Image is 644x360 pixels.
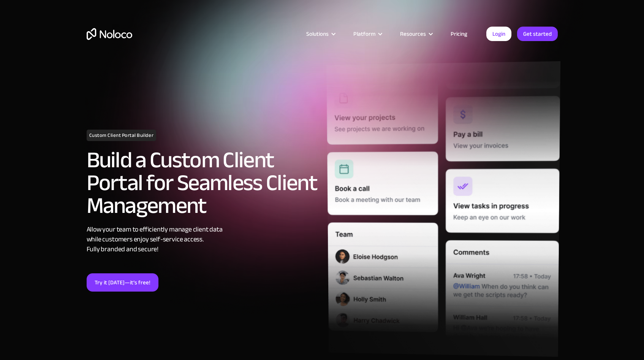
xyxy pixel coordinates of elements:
h2: Build a Custom Client Portal for Seamless Client Management [87,149,318,217]
div: Platform [344,29,391,39]
div: Resources [391,29,441,39]
div: Resources [400,29,426,39]
div: Allow your team to efficiently manage client data while customers enjoy self-service access. Full... [87,225,318,254]
div: Solutions [297,29,344,39]
a: Login [486,27,511,41]
a: Pricing [441,29,477,39]
a: home [87,28,132,40]
a: Try it [DATE]—it’s free! [87,273,158,292]
h1: Custom Client Portal Builder [87,130,157,141]
div: Solutions [306,29,329,39]
a: Get started [517,27,558,41]
div: Platform [353,29,375,39]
